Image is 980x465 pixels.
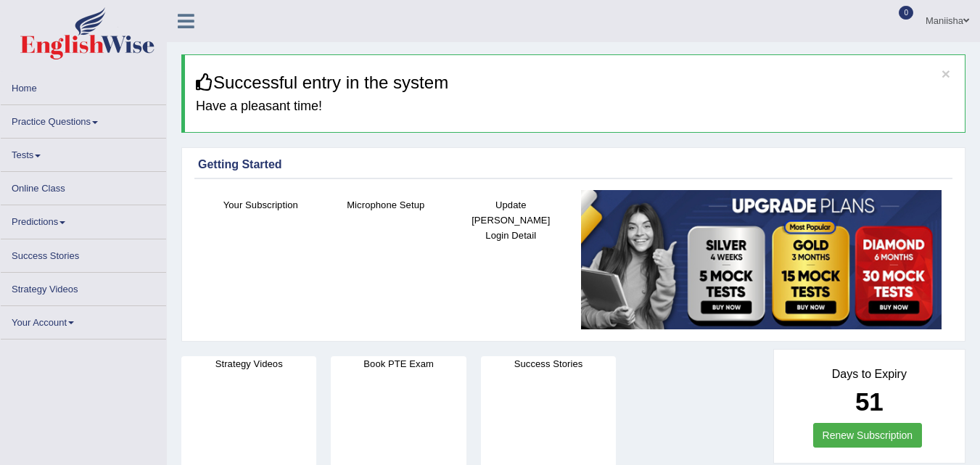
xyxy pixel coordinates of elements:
[181,356,316,371] h4: Strategy Videos
[1,172,166,200] a: Online Class
[1,105,166,133] a: Practice Questions
[1,205,166,234] a: Predictions
[196,73,954,92] h3: Successful entry in the system
[1,72,166,100] a: Home
[790,368,949,381] h4: Days to Expiry
[456,197,567,243] h4: Update [PERSON_NAME] Login Detail
[813,423,923,448] a: Renew Subscription
[942,66,950,81] button: ×
[196,99,954,114] h4: Have a pleasant time!
[581,190,942,330] img: small5.jpg
[1,139,166,167] a: Tests
[205,197,316,213] h4: Your Subscription
[1,239,166,268] a: Success Stories
[331,356,466,371] h4: Book PTE Exam
[899,6,913,20] span: 0
[1,306,166,334] a: Your Account
[481,356,616,371] h4: Success Stories
[198,156,949,173] div: Getting Started
[331,197,442,213] h4: Microphone Setup
[1,273,166,301] a: Strategy Videos
[855,387,884,416] b: 51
